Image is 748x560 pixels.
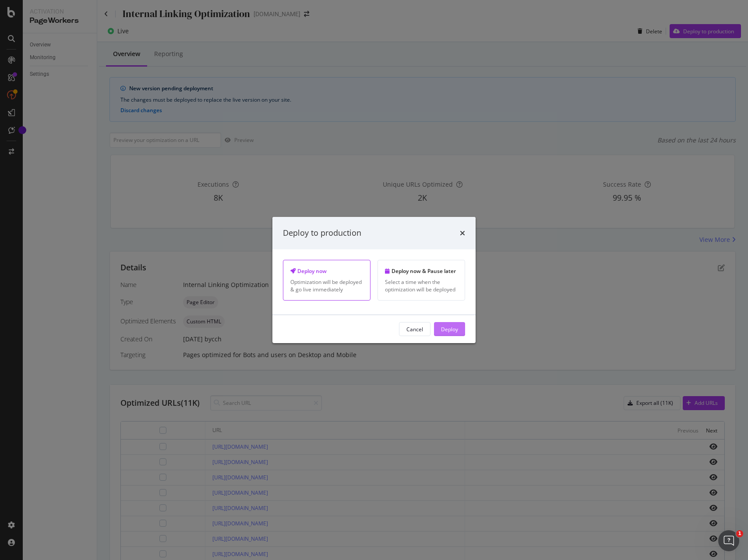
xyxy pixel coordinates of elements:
iframe: Intercom live chat [718,530,739,551]
button: Deploy [434,322,465,336]
div: Cancel [406,325,423,333]
div: Optimization will be deployed & go live immediately [290,278,363,293]
div: Deploy [441,325,458,333]
div: Deploy now & Pause later [385,267,458,275]
div: Deploy now [290,267,363,275]
div: times [460,227,465,239]
div: modal [272,217,476,343]
button: Cancel [399,322,430,336]
div: Select a time when the optimization will be deployed [385,278,458,293]
div: Deploy to production [283,227,361,239]
span: 1 [736,530,743,537]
